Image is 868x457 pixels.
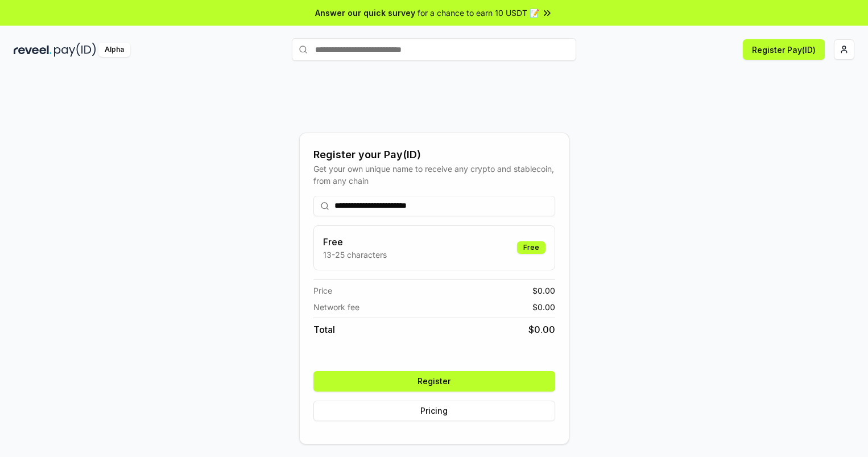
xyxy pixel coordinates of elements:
[517,241,545,254] div: Free
[313,323,335,336] span: Total
[313,301,359,313] span: Network fee
[313,371,555,392] button: Register
[313,163,555,187] div: Get your own unique name to receive any crypto and stablecoin, from any chain
[313,147,555,163] div: Register your Pay(ID)
[532,301,555,313] span: $ 0.00
[323,249,387,261] p: 13-25 characters
[323,235,387,249] h3: Free
[98,43,130,57] div: Alpha
[313,401,555,421] button: Pricing
[54,43,96,57] img: pay_id
[315,7,415,19] span: Answer our quick survey
[743,39,825,60] button: Register Pay(ID)
[528,323,555,336] span: $ 0.00
[313,285,332,297] span: Price
[14,43,52,57] img: reveel_dark
[418,7,539,19] span: for a chance to earn 10 USDT 📝
[532,285,555,297] span: $ 0.00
